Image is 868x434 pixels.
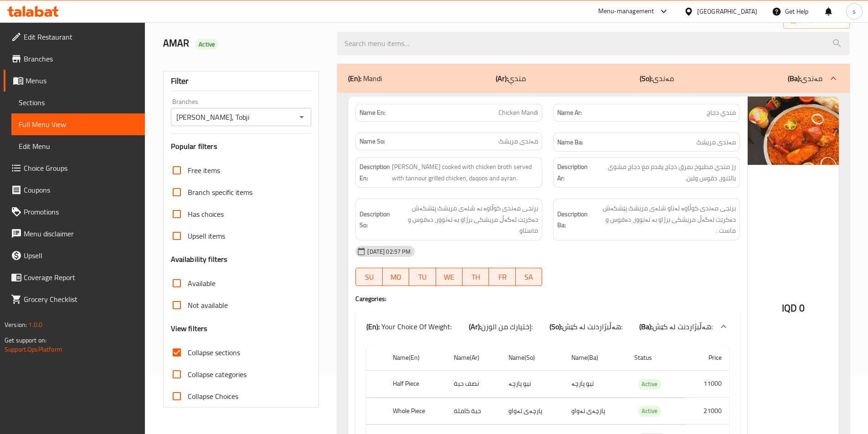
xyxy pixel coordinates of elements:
span: 0 [799,299,805,317]
a: Coupons [4,179,145,201]
span: Branches [24,53,138,64]
th: Name(So) [501,345,564,371]
span: Chicken Mandi [498,108,538,117]
span: Upsell [24,250,138,261]
span: مەندی مریشک [696,137,736,148]
td: 21000 [686,398,729,424]
th: Whole Piece [385,398,447,424]
span: MO [386,271,406,284]
a: Branches [4,48,145,70]
span: TU [413,271,432,284]
span: Full Menu View [19,119,138,130]
span: Free items [188,165,220,176]
span: Collapse sections [188,347,240,358]
a: Upsell [4,245,145,266]
p: Mandi [348,73,382,84]
span: Sections [19,97,138,108]
b: (So): [640,71,652,85]
b: (Ar): [469,320,481,333]
button: TH [462,268,489,286]
span: Has choices [188,209,224,220]
th: Status [627,345,686,371]
span: Menu disclaimer [24,228,138,239]
h4: Caregories: [355,294,740,303]
div: [GEOGRAPHIC_DATA] [697,6,757,16]
span: إختيارك من الوزن: [481,320,533,333]
a: Choice Groups [4,157,145,179]
span: مندي دجاج [707,108,736,117]
a: Edit Restaurant [4,26,145,48]
button: TU [409,268,436,286]
td: نیو پارچە [564,371,627,398]
span: Branch specific items [188,187,252,198]
td: پارچەی تەواو [564,398,627,424]
td: حبة كاملة [447,398,501,424]
span: Edit Restaurant [24,31,138,42]
span: FR [493,271,512,284]
th: Name(Ar) [447,345,501,371]
div: Menu-management [598,6,654,17]
a: Sections [11,92,145,113]
span: Active [195,40,219,49]
b: (Ar): [496,71,508,85]
img: %D9%85%D9%86%D8%AF%D9%8A_%D8%AF%D8%AC%D8%A7%D8%AC638900027046204805.jpg [748,97,839,165]
strong: Name Ar: [557,108,582,117]
p: مەندی [788,73,822,84]
strong: Name En: [360,108,385,117]
span: [DATE] 02:57 PM [364,247,414,256]
strong: Description En: [360,161,390,184]
span: Active [638,379,661,389]
span: Collapse categories [188,369,247,380]
span: برنجی مەندی کوڵاوە بە شلەی مریشک پێشکەش دەکرێت لەگەڵ مریشکی برژاو بە تەنوور، دەقوس و ماستاو [392,203,538,236]
strong: Description Ar: [557,161,589,184]
span: Coverage Report [24,272,138,283]
span: Collapse Choices [188,391,238,402]
span: SU [360,271,379,284]
td: نصف حبة [447,371,501,398]
button: FR [489,268,515,286]
strong: Name So: [360,137,385,146]
div: (En): Mandi(Ar):مندي(So):مەندی(Ba):مەندی [337,64,850,93]
span: TH [466,271,485,284]
b: (En): [366,320,380,333]
h3: Popular filters [171,141,312,152]
span: Available [188,278,216,289]
th: Half Piece [385,371,447,398]
h3: View filters [171,323,208,334]
span: WE [440,271,459,284]
th: Price [686,345,729,371]
a: Coverage Report [4,266,145,288]
a: Promotions [4,201,145,223]
td: نیو پارچە [501,371,564,398]
span: برنجی مەندی کوڵاوە لەناو شلەی مریشک پێشکەش دەکرێت لەگەڵ مریشکی برژاو بە تەنوور، دەقوس و ماست . [590,203,736,236]
a: Grocery Checklist [4,288,145,310]
span: Active [638,406,661,416]
span: Menus [26,75,138,86]
b: (So): [550,320,562,333]
span: Edit Menu [19,141,138,152]
button: SU [355,268,382,286]
span: مەندی مریشک [498,137,538,146]
span: [PERSON_NAME] cooked with chicken broth served with tannour grilled chicken, daqoos and ayran. [392,161,538,184]
input: search [337,32,850,55]
span: Grocery Checklist [24,294,138,305]
span: هەڵبژاردنت لە کێش: [562,320,622,333]
p: مندي [496,73,526,84]
span: Upsell items [188,230,225,241]
span: Promotions [24,206,138,217]
h2: AMAR [163,36,327,50]
span: هەڵبژاردنت لە کێش: [652,320,713,333]
a: Menu disclaimer [4,223,145,245]
strong: Description Ba: [557,209,588,231]
span: Get support on: [5,334,46,346]
span: 1.0.0 [28,319,42,331]
span: Not available [188,300,228,311]
span: رز مندي مطبوخ بمرق دجاج يقدم مع دجاج مشوي بالتنور، دقوس ولبن. [591,161,735,184]
div: (En): Your Choice Of Weight:(Ar):إختيارك من الوزن:(So):هەڵبژاردنت لە کێش:(Ba):هەڵبژاردنت لە کێش: [355,312,740,341]
span: s [853,6,856,16]
td: 11000 [686,371,729,398]
div: Active [195,39,219,50]
span: Choice Groups [24,163,138,174]
div: Filter [171,71,312,91]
